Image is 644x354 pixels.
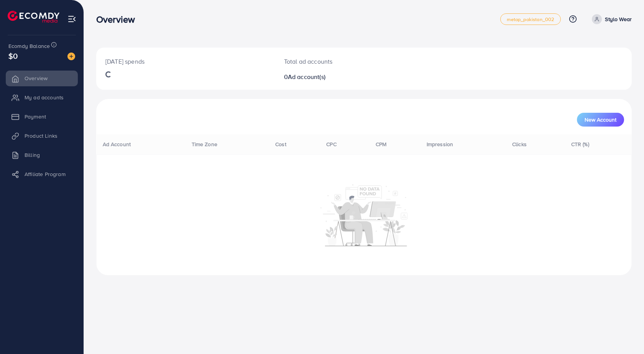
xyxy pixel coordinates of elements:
span: New Account [585,117,616,122]
h3: Overview [96,14,141,25]
span: metap_pakistan_002 [507,17,555,22]
img: image [67,53,75,60]
img: menu [67,15,76,23]
a: Stylo Wear [589,14,632,24]
span: Ad account(s) [288,72,325,81]
p: Stylo Wear [605,15,632,24]
button: New Account [577,113,624,127]
a: metap_pakistan_002 [500,13,561,25]
span: Ecomdy Balance [8,42,50,50]
span: $0 [8,50,18,61]
img: logo [8,11,59,23]
p: Total ad accounts [284,57,399,66]
h2: 0 [284,73,399,81]
p: [DATE] spends [105,57,266,66]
